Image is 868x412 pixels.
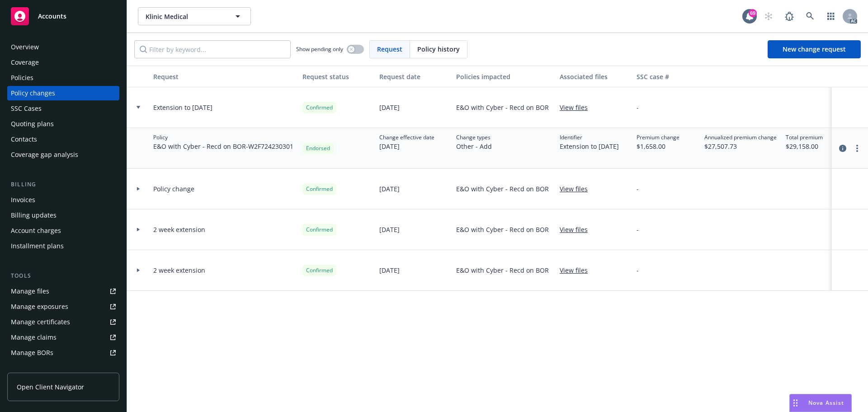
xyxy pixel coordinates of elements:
[560,142,619,151] span: Extension to [DATE]
[11,101,42,116] div: SSC Cases
[637,225,639,234] span: -
[153,142,293,151] span: E&O with Cyber - Recd on BOR - W2F724230301
[11,239,64,253] div: Installment plans
[153,265,205,275] span: 2 week extension
[306,185,333,193] span: Confirmed
[786,142,823,151] span: $29,158.00
[7,346,119,360] a: Manage BORs
[11,208,57,223] div: Billing updates
[837,143,848,154] a: circleInformation
[11,361,80,375] div: Summary of insurance
[637,133,679,142] span: Premium change
[7,55,119,70] a: Coverage
[704,142,777,151] span: $27,507.73
[302,72,372,81] div: Request status
[11,330,57,345] div: Manage claims
[456,265,549,275] span: E&O with Cyber - Recd on BOR
[7,299,119,314] a: Manage exposures
[417,44,460,54] span: Policy history
[296,45,343,53] span: Show pending only
[7,4,119,29] a: Accounts
[11,193,35,207] div: Invoices
[306,104,333,112] span: Confirmed
[7,132,119,147] a: Contacts
[768,40,861,58] a: New change request
[153,184,194,194] span: Policy change
[11,132,37,147] div: Contacts
[379,72,449,81] div: Request date
[453,66,556,87] button: Policies impacted
[456,225,549,234] span: E&O with Cyber - Recd on BOR
[11,299,68,314] div: Manage exposures
[127,250,150,291] div: Toggle Row Expanded
[560,133,619,142] span: Identifier
[560,265,595,275] a: View files
[7,208,119,223] a: Billing updates
[11,55,39,70] div: Coverage
[153,133,293,142] span: Policy
[376,66,453,87] button: Request date
[633,66,701,87] button: SSC case #
[11,147,78,162] div: Coverage gap analysis
[704,133,777,142] span: Annualized premium change
[560,72,629,81] div: Associated files
[306,266,333,275] span: Confirmed
[306,144,330,152] span: Endorsed
[637,265,639,275] span: -
[759,7,778,25] a: Start snowing
[783,45,846,53] span: New change request
[379,133,434,142] span: Change effective date
[11,315,70,329] div: Manage certificates
[786,133,823,142] span: Total premium
[7,180,119,189] div: Billing
[153,103,212,112] span: Extension to [DATE]
[7,193,119,207] a: Invoices
[7,71,119,85] a: Policies
[560,103,595,112] a: View files
[153,225,205,234] span: 2 week extension
[7,117,119,131] a: Quoting plans
[377,44,402,54] span: Request
[138,7,251,25] button: Klinic Medical
[7,40,119,54] a: Overview
[456,133,492,142] span: Change types
[379,142,434,151] span: [DATE]
[7,239,119,253] a: Installment plans
[11,284,49,298] div: Manage files
[11,223,61,238] div: Account charges
[560,225,595,234] a: View files
[38,13,66,20] span: Accounts
[379,103,400,112] span: [DATE]
[637,142,679,151] span: $1,658.00
[7,86,119,100] a: Policy changes
[306,226,333,234] span: Confirmed
[637,184,639,194] span: -
[153,72,295,81] div: Request
[7,330,119,345] a: Manage claims
[150,66,299,87] button: Request
[808,399,844,407] span: Nova Assist
[127,128,150,169] div: Toggle Row Expanded
[11,346,53,360] div: Manage BORs
[11,86,55,100] div: Policy changes
[749,9,757,17] div: 69
[146,12,224,21] span: Klinic Medical
[127,169,150,209] div: Toggle Row Expanded
[17,382,84,392] span: Open Client Navigator
[456,142,492,151] span: Other - Add
[127,209,150,250] div: Toggle Row Expanded
[7,223,119,238] a: Account charges
[7,147,119,162] a: Coverage gap analysis
[560,184,595,194] a: View files
[852,143,863,154] a: more
[790,394,801,412] div: Drag to move
[11,117,54,131] div: Quoting plans
[637,103,639,112] span: -
[379,184,400,194] span: [DATE]
[456,72,552,81] div: Policies impacted
[7,284,119,298] a: Manage files
[456,184,549,194] span: E&O with Cyber - Recd on BOR
[780,7,798,25] a: Report a Bug
[379,265,400,275] span: [DATE]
